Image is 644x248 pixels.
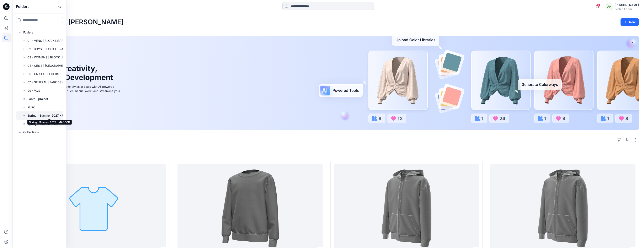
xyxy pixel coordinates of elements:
[17,18,124,26] h2: Welcome back, [PERSON_NAME]
[621,18,639,26] button: New
[597,4,600,7] span: 7
[28,84,121,97] div: Explore ideas faster and recolor styles at scale with AI-powered tools that boost creativity, red...
[27,96,48,101] p: Pants - project
[615,7,639,11] div: Scotch & Soda
[17,152,639,157] h4: Styles
[27,121,71,126] p: Spring - Summer 2027 - RADNIK
[28,64,115,82] h1: Unleash Creativity, Speed Up Development
[27,113,71,118] p: Spring - Summer 2027 - MASOOD
[615,2,639,7] div: [PERSON_NAME]
[23,130,39,135] p: Collections
[28,102,121,111] a: Discover more
[606,3,613,10] div: AH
